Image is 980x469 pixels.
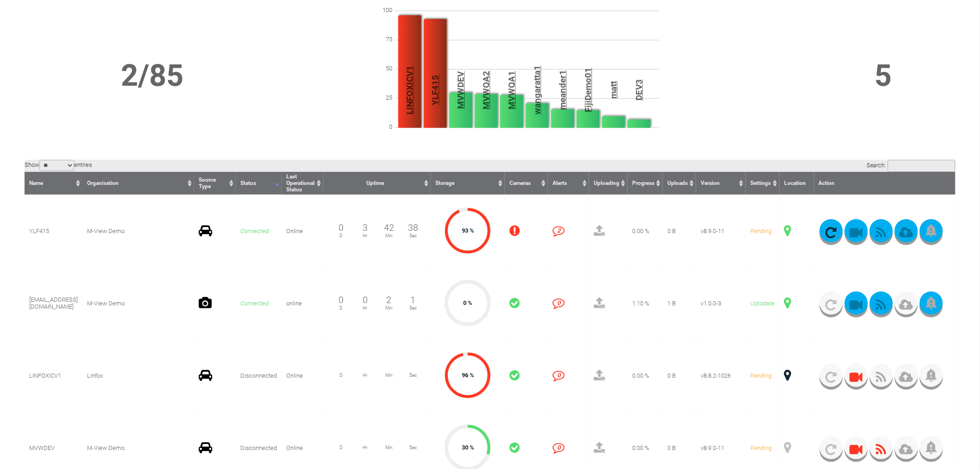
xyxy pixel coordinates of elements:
[750,444,772,451] span: Pending
[401,305,425,311] span: Sec
[39,160,74,171] select: Showentries
[784,180,806,186] span: Location
[401,373,425,378] span: Sec
[667,180,688,186] span: Uploads
[353,305,377,311] span: Hr
[455,32,466,148] span: MVWDEV
[553,442,565,454] i: 0
[506,32,517,148] span: MVWQA1
[87,444,125,451] span: M-View Demo
[282,339,323,412] td: Online
[29,372,61,379] span: LINFOXICV1
[339,222,344,233] span: 0
[462,372,474,379] span: 96 %
[29,180,43,186] span: Name
[553,180,567,186] span: Alerts
[363,222,368,233] span: 3
[696,267,746,339] td: v1.0.0-3
[377,445,401,450] span: Min
[240,444,277,451] span: Disconnected
[557,32,568,148] span: meander1
[634,32,644,148] span: DEV3
[384,222,394,233] span: 42
[750,180,771,186] span: Settings
[369,123,397,130] span: 0
[387,295,392,305] span: 2
[87,180,119,186] span: Organisation
[430,32,440,148] span: YLF415
[29,444,55,451] span: MVWDEV
[28,58,276,93] h1: 2/85
[240,228,269,234] span: Connected
[632,180,654,186] span: Progress
[323,172,431,195] th: Uptime : activate to sort column ascending
[401,445,425,450] span: Sec
[282,267,323,339] td: online
[408,222,418,233] span: 38
[509,180,531,186] span: Cameras
[82,172,194,195] th: Organisation : activate to sort column ascending
[329,233,353,238] span: D
[286,173,314,193] span: Last Operational Status
[663,172,696,195] th: Uploads : activate to sort column ascending
[282,172,323,195] th: Last Operational Status : activate to sort column ascending
[353,445,377,450] span: Hr
[926,224,936,237] img: bell_icon_gray.png
[701,180,720,186] span: Version
[583,32,593,148] span: FijiDemo01
[505,172,548,195] th: Cameras : activate to sort column ascending
[369,36,397,43] span: 75
[481,32,491,148] span: MVWQA2
[589,172,628,195] th: Uploading : activate to sort column ascending
[926,369,936,382] img: bell_icon_gray.png
[696,195,746,267] td: v8.9.0-11
[25,161,92,168] label: Show entries
[329,373,353,378] span: D
[594,180,619,186] span: Uploading
[87,228,125,234] span: M-View Demo
[240,372,277,379] span: Disconnected
[663,195,696,267] td: 0 B
[632,444,649,451] span: 0.00 %
[404,32,415,148] span: LINFOXICV1
[819,180,835,186] span: Action
[377,233,401,238] span: Min
[750,228,772,234] span: Pending
[888,160,955,172] input: Search:
[462,228,474,234] span: 93 %
[377,305,401,311] span: Min
[746,172,779,195] th: Settings : activate to sort column ascending
[87,372,103,379] span: Linfox
[814,58,952,93] h1: 5
[663,267,696,339] td: 1 B
[366,180,384,186] span: Uptime
[29,296,78,310] span: [EMAIL_ADDRESS][DOMAIN_NAME]
[696,339,746,412] td: v8.8.2-1026
[926,441,936,454] img: bell_icon_gray.png
[608,32,619,148] span: matt
[363,295,368,305] span: 0
[548,172,589,195] th: Alerts : activate to sort column ascending
[750,372,772,379] span: Pending
[282,195,323,267] td: Online
[329,445,353,450] span: D
[532,32,542,148] span: wangaratta1
[663,339,696,412] td: 0 B
[240,300,269,307] span: Connected
[411,295,416,305] span: 1
[329,305,353,311] span: D
[240,180,256,186] span: Status
[369,6,397,13] span: 100
[463,300,472,307] span: 0 %
[628,172,663,195] th: Progress : activate to sort column ascending
[199,177,216,190] span: Source Type
[369,65,397,72] span: 50
[25,172,82,195] th: Name : activate to sort column ascending
[632,300,649,307] span: 1.10 %
[779,172,814,195] th: Location
[553,225,565,237] i: 2
[435,180,454,186] span: Storage
[750,300,774,307] span: Uptodate
[339,295,344,305] span: 0
[632,228,649,234] span: 0.00 %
